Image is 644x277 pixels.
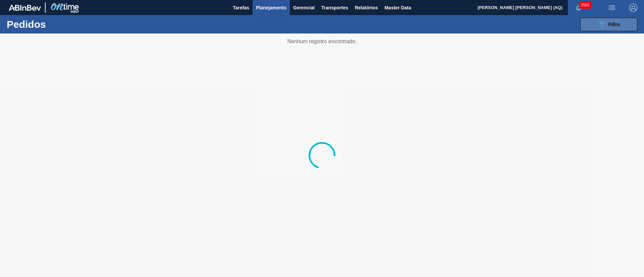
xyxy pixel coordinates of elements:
[568,3,589,12] button: Notificações
[355,4,378,12] span: Relatórios
[321,4,348,12] span: Transportes
[233,4,249,12] span: Tarefas
[7,20,107,28] h1: Pedidos
[579,1,591,9] span: 3582
[608,22,620,27] span: Filtro
[384,4,411,12] span: Master Data
[608,4,616,12] img: userActions
[293,4,315,12] span: Gerencial
[580,18,637,31] button: Filtro
[629,4,637,12] img: Logout
[9,5,41,11] img: TNhmsLtSVTkK8tSr43FrP2fwEKptu5GPRR3wAAAABJRU5ErkJggg==
[256,4,286,12] span: Planejamento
